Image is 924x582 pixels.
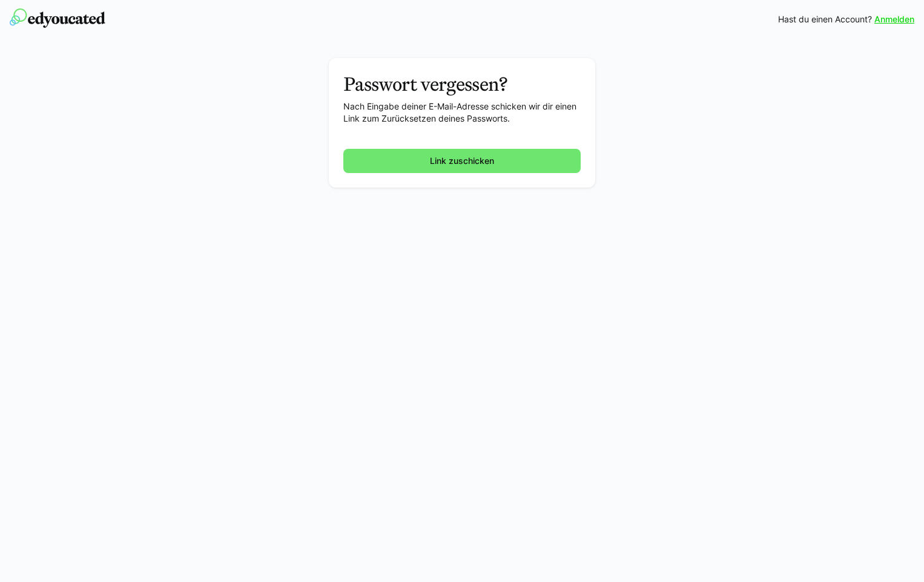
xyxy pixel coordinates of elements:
[874,13,914,25] a: Anmelden
[343,149,581,173] button: Link zuschicken
[428,155,496,167] span: Link zuschicken
[10,8,105,28] img: edyoucated
[778,13,872,25] span: Hast du einen Account?
[343,100,581,125] p: Nach Eingabe deiner E-Mail-Adresse schicken wir dir einen Link zum Zurücksetzen deines Passworts.
[343,73,581,96] h3: Passwort vergessen?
